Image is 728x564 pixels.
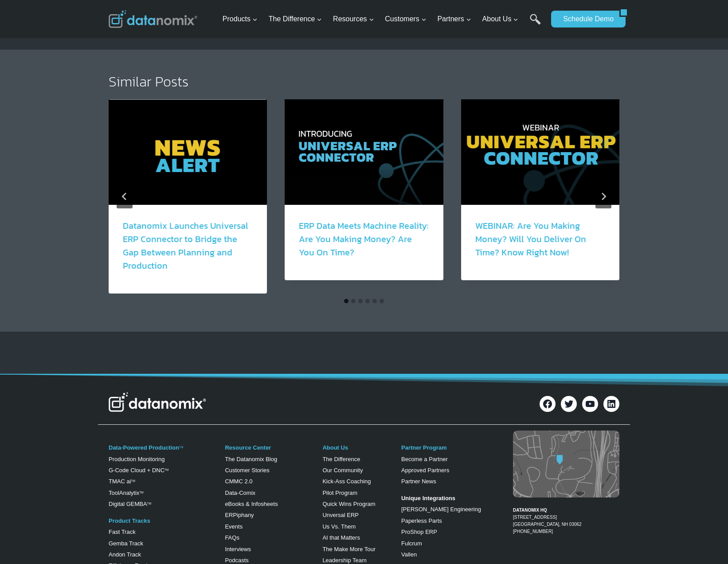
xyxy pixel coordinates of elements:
button: Go to slide 1 [344,299,348,303]
img: Datanomix map image [513,431,619,497]
span: The Difference [269,13,322,25]
a: Partner Program [401,444,447,451]
span: Products [223,13,258,25]
div: 3 of 6 [461,99,619,294]
a: About Us [322,444,348,451]
a: The Datanomix Blog [225,456,277,462]
a: Resource Center [225,444,271,451]
a: TM [179,446,183,449]
a: TMAC aiTM [109,478,135,485]
sup: TM [131,479,135,482]
div: 2 of 6 [285,99,443,294]
img: Bridge the gap between planning & production with the Datanomix Universal ERP Connector [461,99,619,205]
a: G-Code Cloud + DNCTM [109,467,168,474]
a: Production Monitoring [109,456,164,462]
a: Customer Stories [225,467,269,474]
span: About Us [482,13,519,25]
a: Approved Partners [401,467,449,474]
button: Go to slide 3 [358,299,363,303]
img: Datanomix [109,10,197,28]
button: Go to slide 5 [372,299,377,303]
nav: Primary Navigation [219,5,547,34]
img: Datanomix News Alert [109,99,267,205]
img: How the Datanomix Universal ERP Connector Transforms Job Performance & ERP Insights [285,99,443,205]
button: Go to slide 2 [351,299,356,303]
img: Datanomix Logo [109,392,206,412]
a: Our Community [322,467,363,474]
ul: Select a slide to show [109,298,619,305]
a: CMMC 2.0 [225,478,252,485]
button: Next [595,184,611,208]
span: Partners [437,13,471,25]
a: Schedule Demo [551,11,619,27]
span: Customers [385,13,426,25]
h2: Similar Posts [109,74,619,89]
a: WEBINAR: Are You Making Money? Will You Deliver On Time? Know Right Now! [475,219,586,259]
a: The Difference [322,456,360,462]
button: Go to slide 4 [365,299,370,303]
a: Kick-Ass Coaching [322,478,371,485]
span: Resources [333,13,374,25]
a: Datanomix Launches Universal ERP Connector to Bridge the Gap Between Planning and Production [123,219,248,272]
a: ERP Data Meets Machine Reality: Are You Making Money? Are You On Time? [299,219,429,259]
div: 1 of 6 [109,99,267,294]
a: Search [530,14,541,34]
button: Go to slide 6 [380,299,384,303]
sup: TM [164,468,168,471]
button: Go to last slide [117,184,133,208]
a: Data-Powered Production [109,444,179,451]
a: Partner News [401,478,436,485]
a: Become a Partner [401,456,448,462]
